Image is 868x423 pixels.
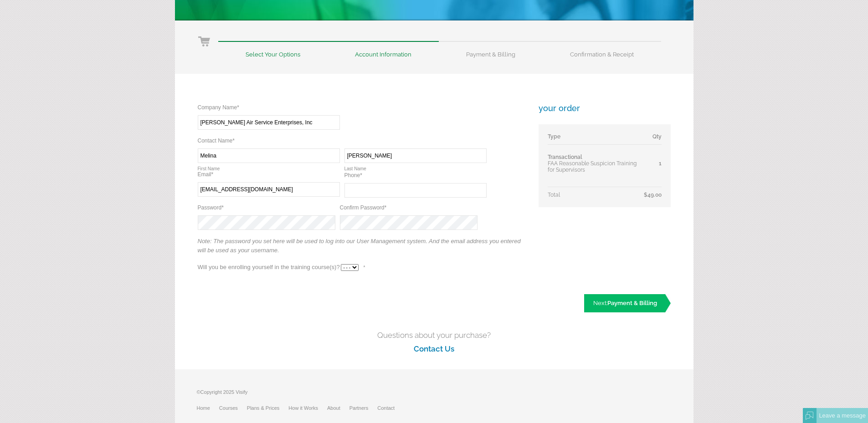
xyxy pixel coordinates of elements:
[349,405,378,411] a: Partners
[197,387,404,401] p: ©
[644,133,662,145] td: Qty
[543,41,661,58] li: Confirmation & Receipt
[344,172,362,178] label: Phone*
[198,264,340,270] label: Will you be enrolling yourself in the training course(s)?
[327,405,349,411] a: About
[607,300,657,306] span: Payment & Billing
[198,166,344,171] span: First Name
[584,294,671,312] a: Next:Payment & Billing
[198,104,239,111] label: Company Name*
[197,405,219,411] a: Home
[414,344,454,353] a: Contact Us
[344,166,491,171] span: Last Name
[539,103,671,113] h3: your order
[548,145,644,187] td: FAA Reasonable Suspicion Training for Supervisors
[198,204,224,211] label: Password*
[288,405,327,411] a: How it Works
[548,133,644,145] td: Type
[439,41,543,58] li: Payment & Billing
[806,412,814,420] img: Offline
[644,192,662,198] span: $49.00
[340,204,387,211] label: Confirm Password*
[200,389,248,395] span: Copyright 2025 Visify
[548,187,644,199] td: Total
[377,405,404,411] a: Contact
[548,154,582,160] span: Transactional
[247,405,289,411] a: Plans & Prices
[198,171,214,178] label: Email*
[198,238,521,254] em: Note: The password you set here will be used to log into our User Management system. And the emai...
[219,405,247,411] a: Courses
[175,328,693,342] h4: Questions about your purchase?
[218,41,328,58] li: Select Your Options
[644,145,662,187] td: 1
[817,408,868,423] div: Leave a message
[198,138,235,144] label: Contact Name*
[328,41,439,58] li: Account Information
